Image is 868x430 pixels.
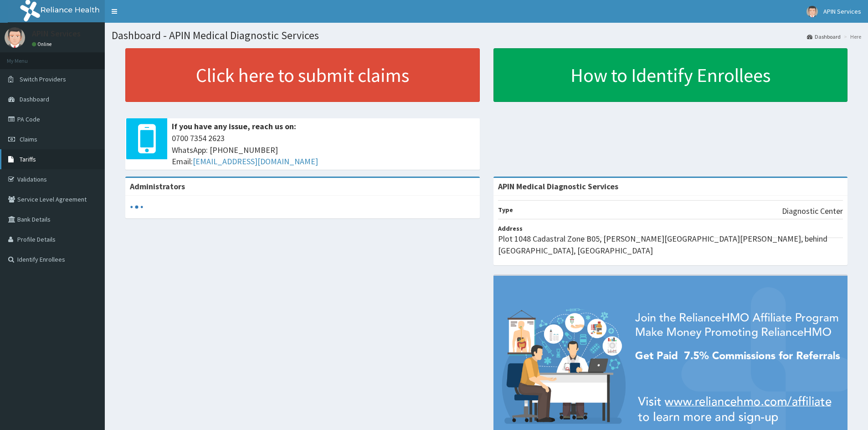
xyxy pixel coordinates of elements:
[823,7,861,15] span: APIN Services
[130,181,185,192] b: Administrators
[130,200,144,214] svg: audio-loading
[112,30,861,41] h1: Dashboard - APIN Medical Diagnostic Services
[807,33,841,40] a: Dashboard
[32,30,81,38] p: APIN Services
[20,75,66,83] span: Switch Providers
[842,33,861,40] li: Here
[20,135,37,143] span: Claims
[498,224,523,233] b: Address
[172,121,296,132] b: If you have any issue, reach us on:
[172,132,475,167] span: 0700 7354 2623 WhatsApp: [PHONE_NUMBER] Email:
[193,156,318,167] a: [EMAIL_ADDRESS][DOMAIN_NAME]
[5,27,25,48] img: User Image
[125,48,480,102] a: Click here to submit claims
[498,206,513,214] b: Type
[806,6,818,17] img: User Image
[32,41,54,47] a: Online
[493,48,848,102] a: How to Identify Enrollees
[498,181,618,192] strong: APIN Medical Diagnostic Services
[782,205,843,217] p: Diagnostic Center
[20,155,36,163] span: Tariffs
[20,95,49,103] span: Dashboard
[498,233,843,256] p: Plot 1048 Cadastral Zone B05, [PERSON_NAME][GEOGRAPHIC_DATA][PERSON_NAME], behind [GEOGRAPHIC_DAT...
